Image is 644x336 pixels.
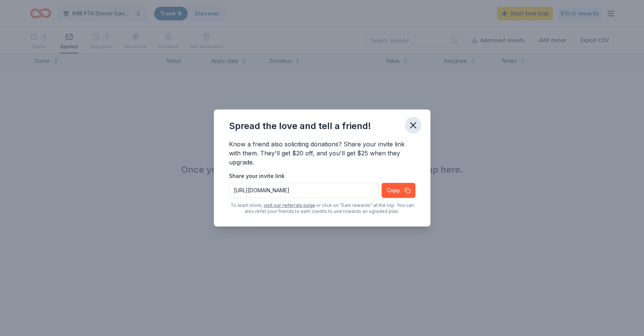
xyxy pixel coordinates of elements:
button: Copy [382,183,415,198]
label: Share your invite link [229,172,285,180]
a: visit our referrals page [264,202,315,208]
div: Spread the love and tell a friend! [229,120,371,132]
div: To learn more, or click on “Earn rewards” at the top. You can also refer your friends to earn cre... [229,202,415,214]
div: Know a friend also soliciting donations? Share your invite link with them. They'll get $20 off, a... [229,140,415,168]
